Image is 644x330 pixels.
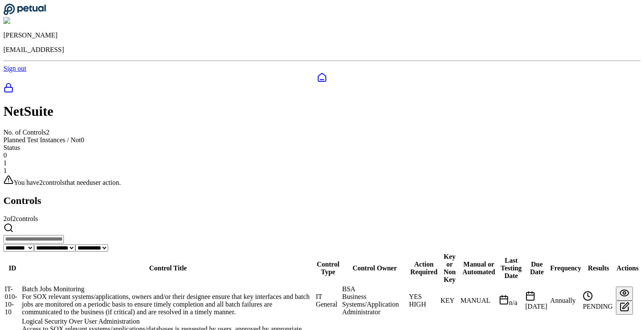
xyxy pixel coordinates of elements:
[525,291,549,310] div: [DATE]
[3,136,81,143] span: Planned Test Instances / Not
[81,136,84,143] span: 0
[409,301,439,308] div: HIGH
[3,83,641,95] a: SOC
[525,253,549,284] th: Due Date
[3,152,7,159] span: 0
[582,253,614,284] th: Results
[22,318,314,325] div: Logical Security Over User Administration
[408,253,439,284] th: Action Required
[3,65,26,72] a: Sign out
[3,167,7,174] span: 1
[3,32,641,39] p: [PERSON_NAME]
[316,293,340,308] div: IT General
[550,285,582,316] td: Annually
[342,293,407,316] div: Business Systems/Application Administrator
[3,129,46,136] span: No. of Controls
[409,293,439,301] div: YES
[3,72,641,83] a: Dashboard
[440,253,459,284] th: Key or Non Key
[4,285,21,316] td: IT-010-10-10
[460,253,497,284] th: Manual or Automated
[46,129,49,136] span: 2
[149,264,187,272] span: Control Title
[3,215,38,222] span: 2 of 2 controls
[3,144,20,151] span: Status
[3,195,641,207] h2: Controls
[550,253,582,284] th: Frequency
[342,285,355,293] span: BSA
[3,46,641,54] p: [EMAIL_ADDRESS]
[460,297,497,304] div: MANUAL
[615,253,640,284] th: Actions
[315,253,341,284] th: Control Type
[14,179,121,186] span: You have 2 control s that need user action.
[498,253,524,284] th: Last Testing Date
[3,103,641,119] h1: NetSuite
[3,9,46,17] a: Go to Dashboard
[440,297,459,304] div: KEY
[3,159,7,166] span: 1
[22,293,314,316] div: For SOX relevant systems/applications, owners and/or their designee ensure that key interfaces an...
[22,285,314,293] div: Batch Jobs Monitoring
[342,253,408,284] th: Control Owner
[3,17,44,25] img: Snir Kodesh
[9,264,16,272] span: ID
[499,295,523,307] div: n/a
[583,291,614,310] div: PENDING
